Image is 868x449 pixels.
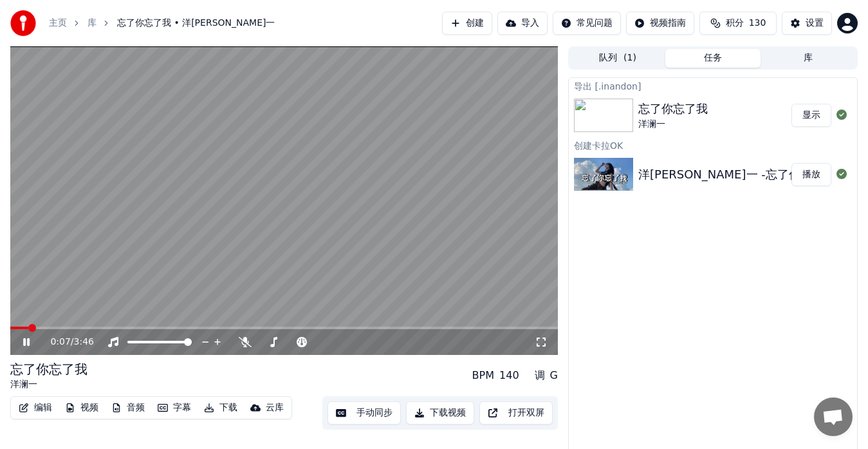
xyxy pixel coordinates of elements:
[791,104,831,127] button: 显示
[10,10,36,36] img: youka
[49,17,275,30] nav: breadcrumb
[814,397,853,436] a: 开放式聊天
[199,399,243,417] button: 下载
[791,163,831,186] button: 播放
[726,17,744,30] span: 积分
[569,78,857,93] div: 导出 [.inandon]
[117,17,275,30] span: 忘了你忘了我 • 洋[PERSON_NAME]一
[10,378,88,391] div: 洋澜一
[623,52,636,64] span: ( 1 )
[88,17,97,30] a: 库
[266,401,284,414] div: 云库
[10,360,88,378] div: 忘了你忘了我
[699,12,777,35] button: 积分130
[749,17,766,30] span: 130
[14,399,57,417] button: 编辑
[152,399,196,417] button: 字幕
[553,12,621,35] button: 常见问题
[499,368,519,383] div: 140
[638,118,708,131] div: 洋澜一
[106,399,150,417] button: 音频
[638,100,708,118] div: 忘了你忘了我
[626,12,694,35] button: 视频指南
[535,368,545,383] div: 调
[782,12,832,35] button: 设置
[497,12,548,35] button: 导入
[665,49,761,68] button: 任务
[406,401,474,425] button: 下载视频
[479,401,553,425] button: 打开双屏
[472,368,494,383] div: BPM
[442,12,492,35] button: 创建
[638,166,835,184] div: 洋[PERSON_NAME]一 -忘了你忘了我
[50,336,81,349] div: /
[60,399,104,417] button: 视频
[569,137,857,153] div: 创建卡拉OK
[806,17,824,30] div: 设置
[550,368,558,383] div: G
[328,401,401,425] button: 手动同步
[74,336,94,349] span: 3:46
[50,336,70,349] span: 0:07
[49,17,67,30] a: 主页
[570,49,665,68] button: 队列
[761,49,856,68] button: 库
